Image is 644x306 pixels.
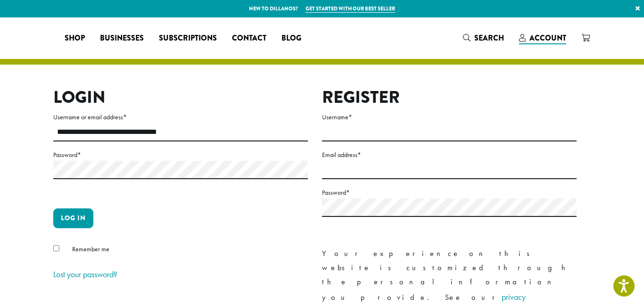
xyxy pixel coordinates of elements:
[57,31,92,46] a: Shop
[72,245,109,253] span: Remember me
[455,30,512,46] a: Search
[53,149,308,161] label: Password
[322,187,577,198] label: Password
[53,111,308,123] label: Username or email address
[322,87,577,108] h2: Register
[53,208,93,228] button: Log in
[474,33,504,43] span: Search
[529,33,566,43] span: Account
[322,149,577,161] label: Email address
[65,33,85,44] span: Shop
[53,87,308,108] h2: Login
[53,269,117,280] a: Lost your password?
[305,5,395,13] a: Get started with our best seller
[232,33,266,44] span: Contact
[281,33,301,44] span: Blog
[100,33,144,44] span: Businesses
[322,111,577,123] label: Username
[159,33,217,44] span: Subscriptions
